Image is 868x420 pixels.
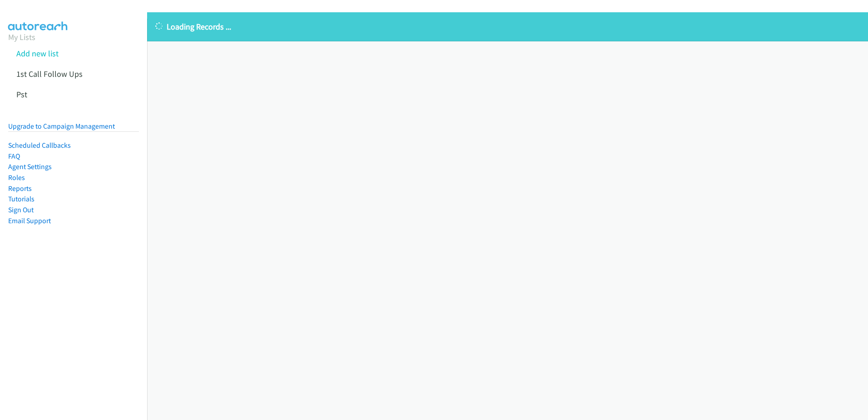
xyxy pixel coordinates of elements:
[155,20,860,33] p: Loading Records ...
[8,152,20,160] a: FAQ
[8,162,52,171] a: Agent Settings
[16,48,59,59] a: Add new list
[8,173,25,182] a: Roles
[16,69,83,79] a: 1st Call Follow Ups
[8,205,34,214] a: Sign Out
[8,216,51,225] a: Email Support
[8,122,115,130] a: Upgrade to Campaign Management
[8,141,71,150] a: Scheduled Callbacks
[16,89,27,100] a: Pst
[8,195,35,203] a: Tutorials
[8,32,35,42] a: My Lists
[8,184,32,193] a: Reports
